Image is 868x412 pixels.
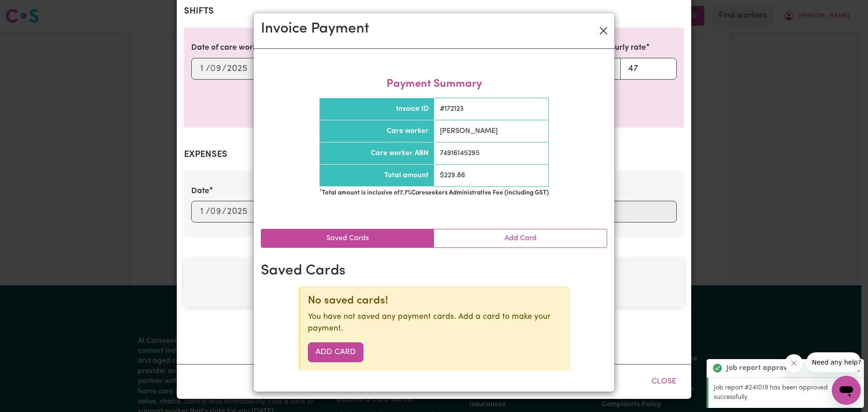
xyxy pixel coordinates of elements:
[434,142,549,165] td: 74916145295
[261,20,369,38] h2: Invoice Payment
[261,229,434,247] a: Saved Cards
[726,363,796,374] strong: Job report approved
[320,120,434,142] th: Care worker
[319,71,549,98] caption: Payment Summary
[261,262,607,279] h2: Saved Cards
[832,376,861,405] iframe: Button to launch messaging window
[434,229,607,247] a: Add Card
[308,294,562,308] div: No saved cards!
[596,24,611,38] button: Close
[5,6,55,14] span: Need any help?
[308,311,562,335] p: You have not saved any payment cards. Add a card to make your payment.
[714,383,859,403] p: Job report #241019 has been approved successfully
[320,142,434,165] th: Care worker ABN
[320,187,549,200] td: Total amount is inclusive of 7.7 % Careseekers Administrative Fee (including GST)
[434,165,549,187] td: $ 229.86
[785,354,803,372] iframe: Close message
[308,342,363,362] button: Add Card
[320,165,434,187] th: Total amount
[320,98,434,120] th: Invoice ID
[434,98,549,120] td: # 172123
[807,352,861,372] iframe: Message from company
[434,120,549,142] td: [PERSON_NAME]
